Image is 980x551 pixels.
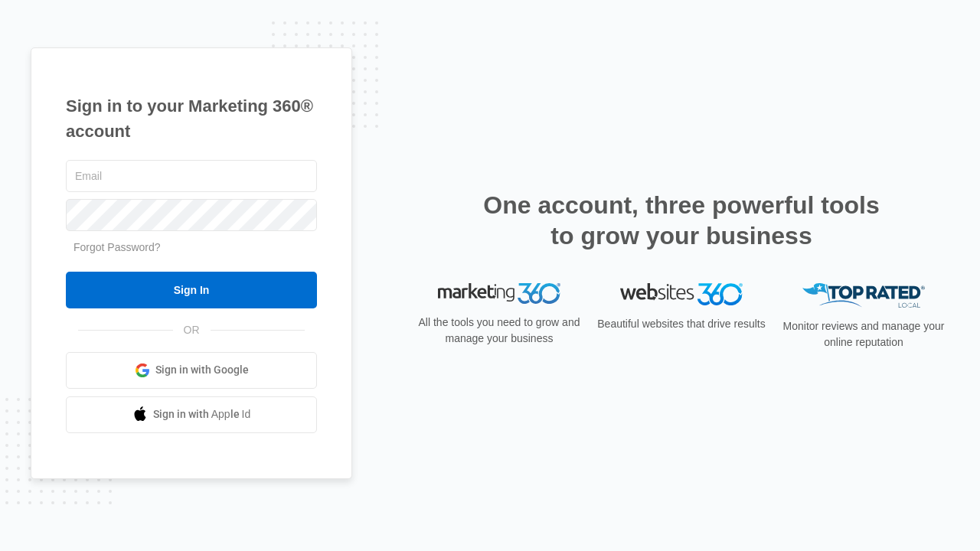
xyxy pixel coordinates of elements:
[66,352,317,389] a: Sign in with Google
[73,241,161,253] a: Forgot Password?
[66,396,317,433] a: Sign in with Apple Id
[66,160,317,192] input: Email
[438,283,560,305] img: Marketing 360
[155,362,249,378] span: Sign in with Google
[66,93,317,144] h1: Sign in to your Marketing 360® account
[479,190,884,251] h2: One account, three powerful tools to grow your business
[413,315,585,347] p: All the tools you need to grow and manage your business
[173,322,211,338] span: OR
[596,316,767,332] p: Beautiful websites that drive results
[153,406,251,422] span: Sign in with Apple Id
[620,283,743,305] img: Websites 360
[802,283,925,308] img: Top Rated Local
[66,272,317,308] input: Sign In
[778,318,949,350] p: Monitor reviews and manage your online reputation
